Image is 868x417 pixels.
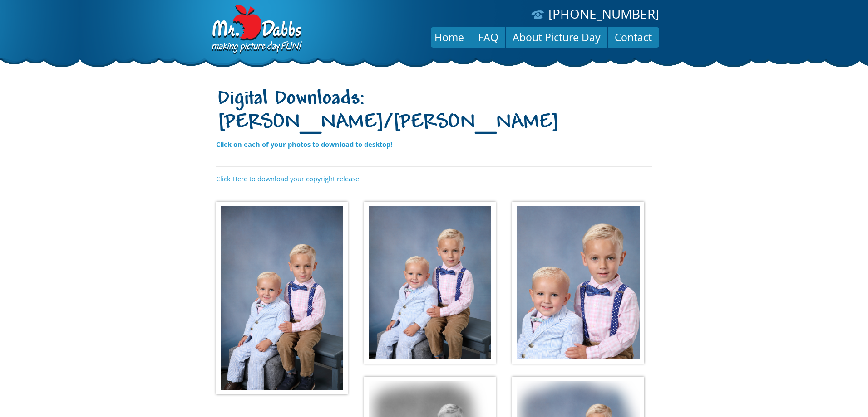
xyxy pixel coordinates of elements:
[216,87,652,136] h1: Digital Downloads: [PERSON_NAME]/[PERSON_NAME]
[428,26,471,48] a: Home
[506,26,607,48] a: About Picture Day
[512,202,644,364] img: a7d5c7a9e631f14fa9c06f.jpg
[216,174,361,183] a: Click Here to download your copyright release.
[216,202,348,394] img: 2fd8482c9e3a45e1956491.jpg
[548,5,659,22] a: [PHONE_NUMBER]
[216,140,392,149] strong: Click on each of your photos to download to desktop!
[209,5,303,55] img: Dabbs Company
[471,26,505,48] a: FAQ
[608,26,659,48] a: Contact
[364,202,496,364] img: 7430400e920f378f13a325.jpg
